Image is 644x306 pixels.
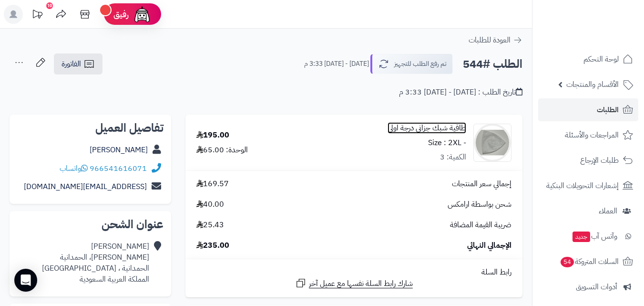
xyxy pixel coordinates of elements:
div: 10 [46,2,53,9]
span: جديد [572,232,590,242]
span: 169.57 [196,179,229,190]
div: الكمية: 3 [440,152,466,163]
a: وآتس آبجديد [538,225,638,248]
a: [EMAIL_ADDRESS][DOMAIN_NAME] [24,181,147,192]
span: 235.00 [196,240,229,251]
a: شارك رابط السلة نفسها مع عميل آخر [295,277,413,289]
small: - Size : 2XL [428,137,466,148]
a: 966541616071 [90,163,147,174]
a: طلبات الإرجاع [538,149,638,172]
h2: تفاصيل العميل [17,122,164,134]
div: 195.00 [196,130,229,141]
span: الفاتورة [61,58,81,70]
button: تم رفع الطلب للتجهيز [370,54,453,74]
h2: الطلب #544 [463,54,522,74]
span: العملاء [599,204,617,218]
div: الوحدة: 65.00 [196,145,248,156]
span: وآتس آب [572,230,617,243]
img: IMG_8751-90x90.jpeg [474,124,511,162]
span: ضريبة القيمة المضافة [450,220,511,231]
span: المراجعات والأسئلة [565,128,619,142]
span: إجمالي سعر المنتجات [452,179,511,190]
a: العودة للطلبات [469,34,522,46]
a: واتساب [60,163,88,174]
span: الإجمالي النهائي [467,240,511,251]
span: إشعارات التحويلات البنكية [546,179,619,192]
a: العملاء [538,200,638,222]
a: المراجعات والأسئلة [538,124,638,147]
a: الفاتورة [54,53,102,74]
span: 40.00 [196,199,224,210]
div: Open Intercom Messenger [14,269,37,292]
span: طلبات الإرجاع [580,154,619,167]
a: إشعارات التحويلات البنكية [538,174,638,197]
h2: عنوان الشحن [17,219,164,230]
span: 54 [561,257,574,267]
span: رفيق [113,9,129,20]
a: تحديثات المنصة [25,5,49,26]
span: 25.43 [196,220,224,231]
a: طاقية شبك جزاني درجة اولى [388,123,466,134]
span: الطلبات [597,103,619,116]
a: أدوات التسويق [538,275,638,298]
span: أدوات التسويق [576,280,617,294]
img: ai-face.png [133,5,152,24]
span: العودة للطلبات [469,34,511,46]
span: الأقسام والمنتجات [566,78,619,91]
span: السلات المتروكة [560,255,619,268]
small: [DATE] - [DATE] 3:33 م [304,59,369,69]
a: لوحة التحكم [538,48,638,71]
span: لوحة التحكم [583,53,619,66]
a: [PERSON_NAME] [90,144,148,156]
div: [PERSON_NAME] [PERSON_NAME]، الحمدانية الحمدانية ، [GEOGRAPHIC_DATA] المملكة العربية السعودية [42,241,149,285]
a: الطلبات [538,98,638,121]
div: تاريخ الطلب : [DATE] - [DATE] 3:33 م [399,87,522,98]
div: رابط السلة [189,267,519,278]
span: شحن بواسطة ارامكس [448,199,511,210]
a: السلات المتروكة54 [538,250,638,273]
span: شارك رابط السلة نفسها مع عميل آخر [309,278,413,289]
